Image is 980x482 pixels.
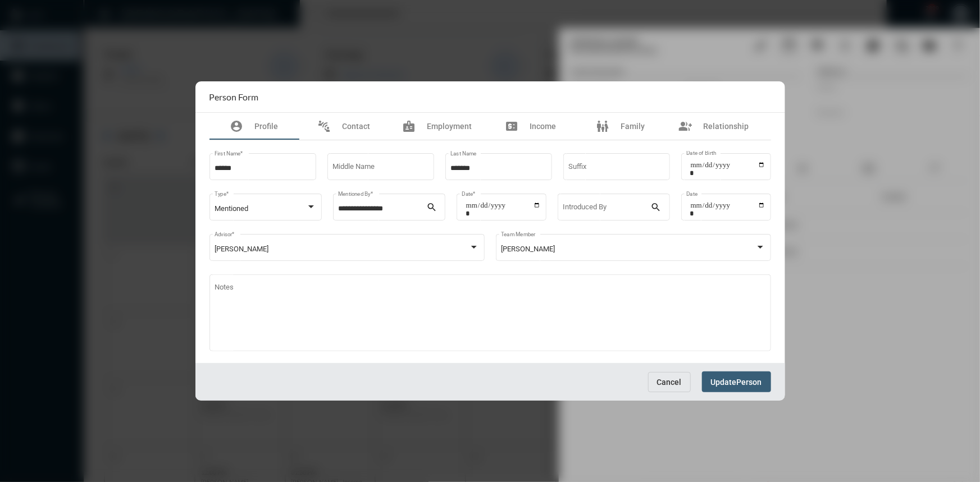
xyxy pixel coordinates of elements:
[318,120,331,133] mat-icon: connect_without_contact
[255,122,279,131] span: Profile
[427,122,472,131] span: Employment
[737,378,762,387] span: Person
[702,371,771,392] button: UpdatePerson
[403,120,416,133] mat-icon: badge
[230,120,244,133] mat-icon: account_circle
[596,120,609,133] mat-icon: family_restroom
[657,378,682,387] span: Cancel
[648,372,691,392] button: Cancel
[704,122,749,131] span: Relationship
[621,122,645,131] span: Family
[215,204,248,213] span: Mentioned
[679,120,692,133] mat-icon: group_add
[711,378,737,387] span: Update
[209,91,259,102] h2: Person Form
[501,245,555,253] span: [PERSON_NAME]
[426,201,440,215] mat-icon: search
[215,245,268,253] span: [PERSON_NAME]
[530,122,556,131] span: Income
[343,122,371,131] span: Contact
[651,201,664,215] mat-icon: search
[505,120,518,133] mat-icon: price_change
